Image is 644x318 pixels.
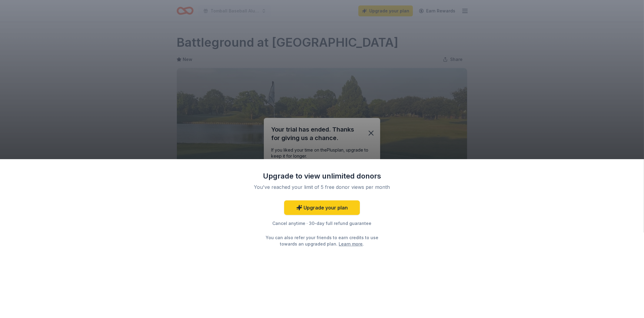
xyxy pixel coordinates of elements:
a: Upgrade your plan [284,200,360,215]
div: Cancel anytime · 30-day full refund guarantee [243,220,401,227]
div: You've reached your limit of 5 free donor views per month [251,183,393,191]
div: You can also refer your friends to earn credits to use towards an upgraded plan. . [260,234,384,247]
div: Upgrade to view unlimited donors [243,171,401,181]
a: Learn more [339,241,363,247]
